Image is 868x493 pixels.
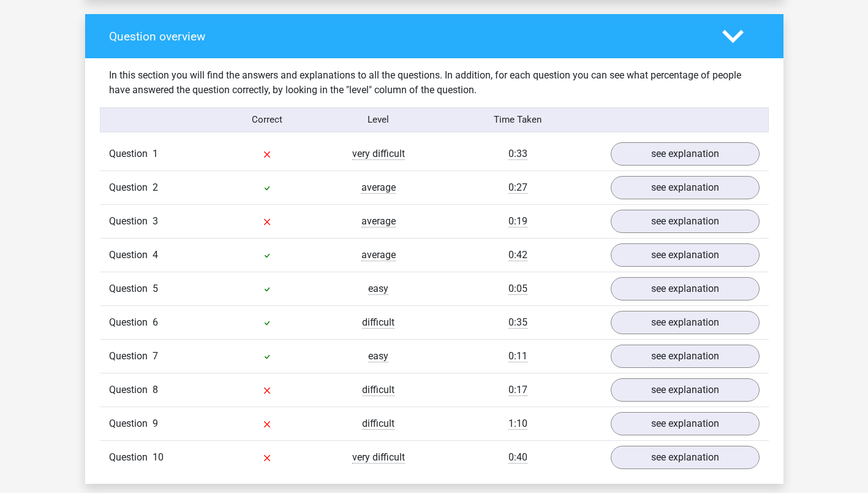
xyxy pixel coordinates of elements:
[352,148,405,160] span: very difficult
[323,113,434,127] div: Level
[362,384,394,396] span: difficult
[109,315,153,330] span: Question
[109,214,153,229] span: Question
[508,451,527,464] span: 0:40
[611,345,760,368] a: see explanation
[153,451,164,463] span: 10
[153,182,158,193] span: 2
[100,68,769,97] div: In this section you will find the answers and explanations to all the questions. In addition, for...
[611,412,760,435] a: see explanation
[109,180,153,195] span: Question
[611,311,760,334] a: see explanation
[362,418,394,430] span: difficult
[109,281,153,296] span: Question
[611,176,760,199] a: see explanation
[611,277,760,300] a: see explanation
[109,248,153,262] span: Question
[368,350,388,362] span: easy
[153,418,158,429] span: 9
[109,383,153,397] span: Question
[153,384,158,396] span: 8
[109,349,153,364] span: Question
[508,182,527,194] span: 0:27
[153,350,158,362] span: 7
[611,142,760,166] a: see explanation
[352,451,405,464] span: very difficult
[611,243,760,267] a: see explanation
[611,378,760,402] a: see explanation
[361,182,396,194] span: average
[508,350,527,362] span: 0:11
[368,283,388,295] span: easy
[611,210,760,233] a: see explanation
[153,316,158,328] span: 6
[109,450,153,465] span: Question
[362,316,394,329] span: difficult
[508,215,527,227] span: 0:19
[508,249,527,261] span: 0:42
[153,215,158,227] span: 3
[153,148,158,159] span: 1
[109,147,153,161] span: Question
[508,418,527,430] span: 1:10
[508,148,527,160] span: 0:33
[153,283,158,294] span: 5
[508,384,527,396] span: 0:17
[361,249,396,261] span: average
[211,113,323,127] div: Correct
[434,113,601,127] div: Time Taken
[109,416,153,431] span: Question
[508,316,527,329] span: 0:35
[361,215,396,227] span: average
[611,446,760,469] a: see explanation
[153,249,158,261] span: 4
[109,29,704,44] h4: Question overview
[508,283,527,295] span: 0:05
